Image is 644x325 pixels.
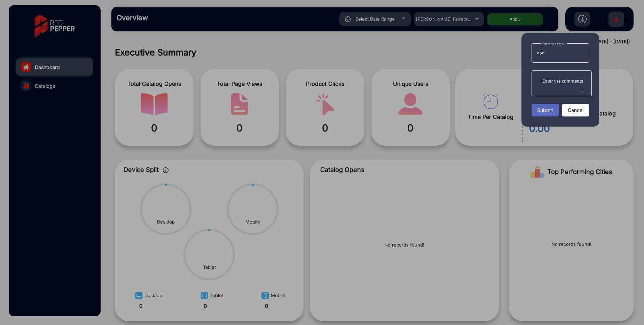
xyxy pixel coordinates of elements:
[537,106,553,114] span: Submit
[542,42,565,46] mat-label: Enter the email
[532,104,559,116] button: Submit
[568,106,583,114] span: Cancel
[542,79,583,84] mat-label: Enter the comments
[562,104,589,116] button: Cancel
